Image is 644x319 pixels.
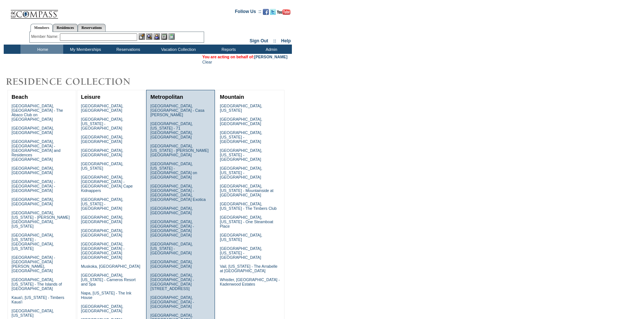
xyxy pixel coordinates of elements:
a: Kaua'i, [US_STATE] - Timbers Kaua'i [12,295,64,304]
a: [GEOGRAPHIC_DATA], [US_STATE] - [GEOGRAPHIC_DATA] [220,166,262,179]
a: Beach [12,94,28,100]
img: b_calculator.gif [168,33,175,40]
a: [GEOGRAPHIC_DATA], [GEOGRAPHIC_DATA] - [GEOGRAPHIC_DATA] [GEOGRAPHIC_DATA] [150,219,194,237]
a: Help [281,38,291,43]
img: b_edit.gif [139,33,145,40]
a: Vail, [US_STATE] - The Arrabelle at [GEOGRAPHIC_DATA] [220,264,277,273]
a: [GEOGRAPHIC_DATA], [US_STATE] [12,309,54,318]
a: [GEOGRAPHIC_DATA], [US_STATE] - [PERSON_NAME][GEOGRAPHIC_DATA] [150,144,209,157]
a: [GEOGRAPHIC_DATA], [GEOGRAPHIC_DATA] [12,126,54,135]
a: Muskoka, [GEOGRAPHIC_DATA] [81,264,140,268]
a: [GEOGRAPHIC_DATA], [US_STATE] - [GEOGRAPHIC_DATA] [81,197,123,211]
td: Home [20,45,63,54]
a: [GEOGRAPHIC_DATA], [US_STATE] - [GEOGRAPHIC_DATA] [220,246,262,260]
a: Reservations [78,24,106,32]
a: Napa, [US_STATE] - The Ink House [81,291,132,300]
a: Clear [202,60,212,64]
img: Subscribe to our YouTube Channel [277,9,290,15]
a: [GEOGRAPHIC_DATA], [US_STATE] - [GEOGRAPHIC_DATA], [US_STATE] [12,233,54,251]
a: Mountain [220,94,244,100]
a: [GEOGRAPHIC_DATA], [GEOGRAPHIC_DATA] [81,104,123,113]
a: [GEOGRAPHIC_DATA], [US_STATE] [220,104,262,113]
a: [GEOGRAPHIC_DATA], [GEOGRAPHIC_DATA] - Casa [PERSON_NAME] [150,104,204,117]
a: [GEOGRAPHIC_DATA], [US_STATE] - One Steamboat Place [220,215,273,228]
td: Reservations [106,45,149,54]
a: [PERSON_NAME] [254,55,287,59]
a: Members [30,24,53,32]
a: [GEOGRAPHIC_DATA], [GEOGRAPHIC_DATA] - [GEOGRAPHIC_DATA] [GEOGRAPHIC_DATA] [81,242,125,260]
a: Leisure [81,94,100,100]
a: Subscribe to our YouTube Channel [277,11,290,16]
a: [GEOGRAPHIC_DATA], [US_STATE] - [GEOGRAPHIC_DATA] on [GEOGRAPHIC_DATA] [150,162,197,179]
a: [GEOGRAPHIC_DATA], [GEOGRAPHIC_DATA] [81,228,123,237]
img: Follow us on Twitter [270,9,276,15]
a: [GEOGRAPHIC_DATA], [US_STATE] [81,162,123,170]
a: [GEOGRAPHIC_DATA], [GEOGRAPHIC_DATA] [81,215,123,224]
a: [GEOGRAPHIC_DATA], [GEOGRAPHIC_DATA] [81,135,123,144]
a: [GEOGRAPHIC_DATA], [US_STATE] - 71 [GEOGRAPHIC_DATA], [GEOGRAPHIC_DATA] [150,121,193,139]
a: [GEOGRAPHIC_DATA], [US_STATE] - The Islands of [GEOGRAPHIC_DATA] [12,277,62,291]
a: [GEOGRAPHIC_DATA], [GEOGRAPHIC_DATA] - [GEOGRAPHIC_DATA] and Residences [GEOGRAPHIC_DATA] [12,139,61,162]
td: Reports [206,45,249,54]
a: [GEOGRAPHIC_DATA], [GEOGRAPHIC_DATA] - [GEOGRAPHIC_DATA] Cape Kidnappers [81,175,133,193]
img: Reservations [161,33,167,40]
img: Destinations by Exclusive Resorts [4,74,149,89]
a: [GEOGRAPHIC_DATA] - [GEOGRAPHIC_DATA][PERSON_NAME], [GEOGRAPHIC_DATA] [12,255,55,273]
img: View [146,33,152,40]
a: [GEOGRAPHIC_DATA], [US_STATE] - [PERSON_NAME][GEOGRAPHIC_DATA], [US_STATE] [12,211,70,228]
span: You are acting on behalf of: [202,55,287,59]
a: [GEOGRAPHIC_DATA], [US_STATE] - [GEOGRAPHIC_DATA] [81,117,123,130]
a: [GEOGRAPHIC_DATA], [GEOGRAPHIC_DATA] - [GEOGRAPHIC_DATA] [150,295,194,309]
a: Metropolitan [150,94,183,100]
a: [GEOGRAPHIC_DATA], [GEOGRAPHIC_DATA] - The Abaco Club on [GEOGRAPHIC_DATA] [12,104,63,121]
img: Impersonate [154,33,160,40]
a: [GEOGRAPHIC_DATA], [US_STATE] [220,233,262,242]
div: Member Name: [31,33,60,40]
a: [GEOGRAPHIC_DATA], [GEOGRAPHIC_DATA] [81,148,123,157]
td: My Memberships [63,45,106,54]
a: Become our fan on Facebook [263,11,269,16]
a: [GEOGRAPHIC_DATA], [GEOGRAPHIC_DATA] [220,117,262,126]
a: Follow us on Twitter [270,11,276,16]
a: [GEOGRAPHIC_DATA], [GEOGRAPHIC_DATA] [150,206,193,215]
a: [GEOGRAPHIC_DATA], [GEOGRAPHIC_DATA] - [GEOGRAPHIC_DATA], [GEOGRAPHIC_DATA] Exotica [150,184,206,202]
a: [GEOGRAPHIC_DATA], [GEOGRAPHIC_DATA] [81,304,123,313]
img: Compass Home [10,4,58,19]
a: [GEOGRAPHIC_DATA], [US_STATE] - Mountainside at [GEOGRAPHIC_DATA] [220,184,273,197]
a: [GEOGRAPHIC_DATA], [US_STATE] - [GEOGRAPHIC_DATA] [150,242,193,255]
a: Residences [53,24,78,32]
img: Become our fan on Facebook [263,9,269,15]
a: [GEOGRAPHIC_DATA] - [GEOGRAPHIC_DATA] - [GEOGRAPHIC_DATA] [12,179,55,193]
a: [GEOGRAPHIC_DATA], [GEOGRAPHIC_DATA] [12,197,54,206]
a: Whistler, [GEOGRAPHIC_DATA] - Kadenwood Estates [220,277,280,286]
a: [GEOGRAPHIC_DATA], [US_STATE] - [GEOGRAPHIC_DATA] [220,130,262,144]
a: [GEOGRAPHIC_DATA], [GEOGRAPHIC_DATA] - [GEOGRAPHIC_DATA][STREET_ADDRESS] [150,273,194,291]
a: Sign Out [249,38,268,43]
a: [GEOGRAPHIC_DATA], [US_STATE] - The Timbers Club [220,202,277,211]
td: Follow Us :: [235,8,261,17]
span: :: [273,38,276,43]
a: [GEOGRAPHIC_DATA], [GEOGRAPHIC_DATA] [12,166,54,175]
td: Admin [249,45,292,54]
a: [GEOGRAPHIC_DATA], [GEOGRAPHIC_DATA] [150,260,193,268]
a: [GEOGRAPHIC_DATA], [US_STATE] - [GEOGRAPHIC_DATA] [220,148,262,162]
a: [GEOGRAPHIC_DATA], [US_STATE] - Carneros Resort and Spa [81,273,136,286]
td: Vacation Collection [149,45,206,54]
